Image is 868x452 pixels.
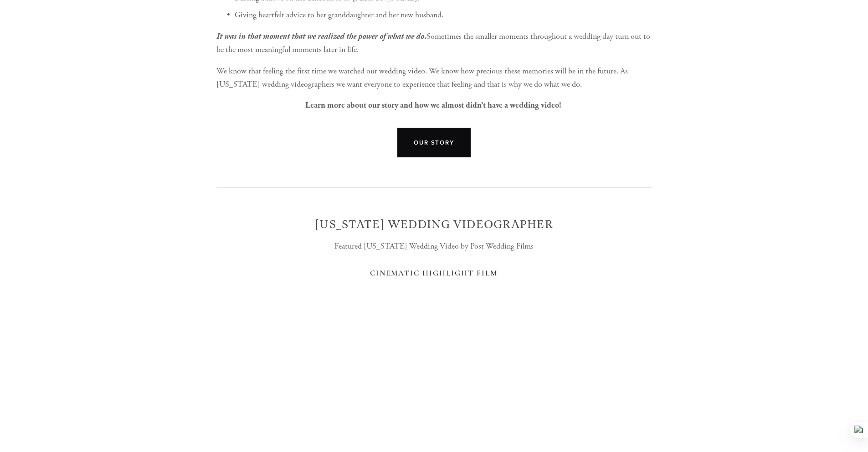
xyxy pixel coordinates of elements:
[216,218,652,232] h2: [US_STATE] Wedding VIdeographer
[216,31,426,41] strong: .
[397,128,471,157] a: Our Story
[235,9,652,22] p: Giving heartfelt advice to her granddaughter and her new husband.
[216,65,652,91] p: We know that feeling the first time we watched our wedding video. We know how precious these memo...
[216,31,424,41] em: It was in that moment that we realized the power of what we do
[254,269,614,278] h3: Cinematic Highlight Film
[216,30,652,57] p: Sometimes the smaller moments throughout a wedding day turn out to be the most meaningful moments...
[305,100,561,110] strong: Learn more about our story and how we almost didn’t have a wedding video!
[216,240,652,253] p: Featured [US_STATE] Wedding Video by Post Wedding Films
